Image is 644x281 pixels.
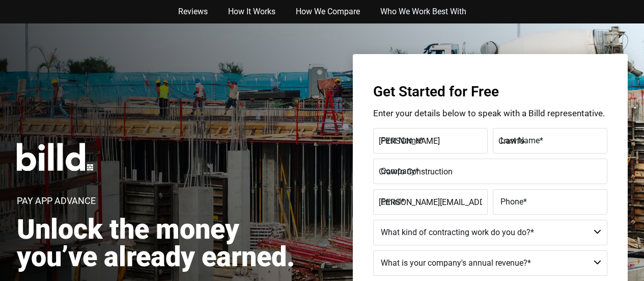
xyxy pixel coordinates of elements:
p: Enter your details below to speak with a Billd representative. [373,109,607,118]
h1: Pay App Advance [17,196,96,206]
span: Email [381,197,401,207]
span: Phone [500,197,523,207]
span: First Name [381,136,420,145]
h2: Unlock the money you’ve already earned. [17,216,305,271]
h3: Get Started for Free [373,85,607,99]
span: Last Name [500,136,540,145]
span: Company [381,166,415,176]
